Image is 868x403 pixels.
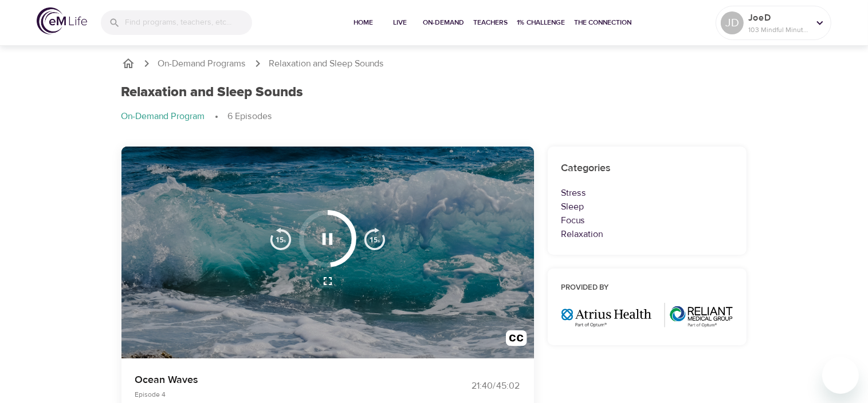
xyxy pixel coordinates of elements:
img: logo [37,7,87,34]
span: Live [387,17,414,29]
a: On-Demand Programs [158,57,246,70]
img: 15s_prev.svg [269,227,292,250]
span: 1% Challenge [517,17,565,29]
p: Relaxation and Sleep Sounds [269,57,384,70]
p: 6 Episodes [228,110,273,123]
div: JD [721,11,744,34]
img: 15s_next.svg [363,227,386,250]
p: 103 Mindful Minutes [748,25,809,35]
span: Teachers [474,17,508,29]
span: On-Demand [423,17,465,29]
p: Stress [561,186,733,200]
p: Ocean Waves [135,372,421,388]
h1: Relaxation and Sleep Sounds [121,84,304,101]
span: The Connection [575,17,632,29]
nav: breadcrumb [121,57,747,70]
nav: breadcrumb [121,110,747,124]
input: Find programs, teachers, etc... [125,10,252,35]
p: Sleep [561,200,733,214]
img: Optum%20MA_AtriusReliant.png [561,303,733,327]
iframe: Button to launch messaging window [822,357,859,394]
h6: Categories [561,160,733,177]
p: On-Demand Program [121,110,205,123]
img: open_caption.svg [506,330,527,351]
h6: Provided by [561,282,733,294]
p: Relaxation [561,227,733,241]
p: Focus [561,214,733,227]
span: Home [350,17,378,29]
button: Transcript/Closed Captions (c) [499,323,534,358]
div: 21:40 / 45:02 [434,380,520,393]
p: JoeD [748,11,809,25]
p: Episode 4 [135,389,421,400]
